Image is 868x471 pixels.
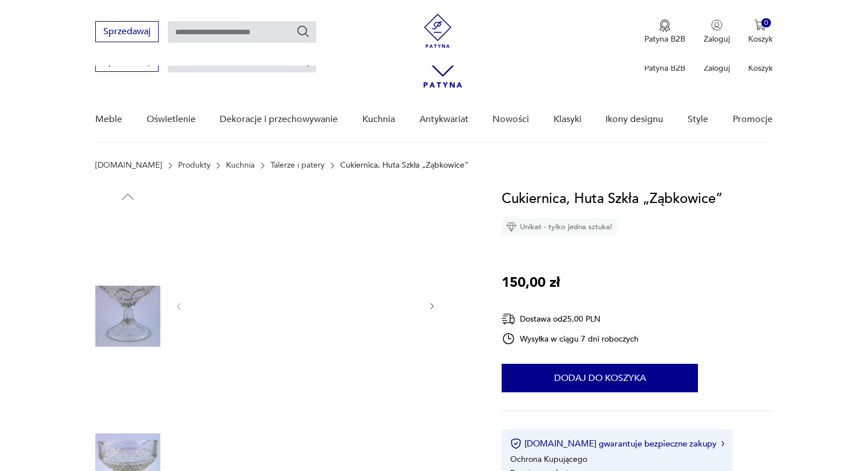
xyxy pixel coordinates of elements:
div: Wysyłka w ciągu 7 dni roboczych [502,332,639,346]
img: Ikona strzałki w prawo [721,441,725,446]
a: Sprzedawaj [95,58,159,66]
a: Style [688,98,708,141]
button: Zaloguj [704,19,730,44]
p: 150,00 zł [502,272,560,294]
p: Patyna B2B [644,63,685,74]
h1: Cukiernica, Huta Szkła „Ząbkowice” [502,188,722,210]
img: Patyna - sklep z meblami i dekoracjami vintage [421,14,455,48]
div: 0 [761,18,771,28]
img: Ikona diamentu [506,222,516,232]
p: Koszyk [748,34,773,44]
img: Ikona certyfikatu [510,438,522,449]
a: [DOMAIN_NAME] [95,161,162,170]
a: Produkty [178,161,211,170]
p: Zaloguj [704,34,730,44]
img: Ikona koszyka [754,19,766,31]
div: Dostawa od 25,00 PLN [502,312,639,326]
button: 0Koszyk [748,19,773,44]
a: Kuchnia [226,161,255,170]
p: Cukiernica, Huta Szkła „Ząbkowice” [340,161,469,170]
img: Ikona medalu [659,19,671,32]
img: Zdjęcie produktu Cukiernica, Huta Szkła „Ząbkowice” [95,211,160,276]
button: Dodaj do koszyka [502,364,698,392]
a: Oświetlenie [147,98,196,141]
a: Klasyki [554,98,582,141]
a: Promocje [733,98,773,141]
p: Koszyk [748,63,773,74]
img: Zdjęcie produktu Cukiernica, Huta Szkła „Ząbkowice” [195,188,415,423]
a: Dekoracje i przechowywanie [220,98,338,141]
a: Antykwariat [419,98,469,141]
a: Ikona medaluPatyna B2B [644,19,685,44]
a: Meble [95,98,122,141]
a: Ikony designu [605,98,663,141]
a: Sprzedawaj [95,29,159,36]
a: Talerze i patery [271,161,325,170]
img: Ikonka użytkownika [711,19,722,31]
p: Zaloguj [704,63,730,74]
img: Ikona dostawy [502,312,515,326]
button: [DOMAIN_NAME] gwarantuje bezpieczne zakupy [510,438,724,449]
a: Nowości [492,98,529,141]
img: Zdjęcie produktu Cukiernica, Huta Szkła „Ząbkowice” [95,284,160,349]
li: Ochrona Kupującego [510,454,587,465]
p: Patyna B2B [644,34,685,44]
button: Szukaj [296,25,310,38]
a: Kuchnia [362,98,395,141]
div: Unikat - tylko jedna sztuka! [502,218,617,235]
img: Zdjęcie produktu Cukiernica, Huta Szkła „Ząbkowice” [95,356,160,421]
button: Sprzedawaj [95,21,159,42]
button: Patyna B2B [644,19,685,44]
